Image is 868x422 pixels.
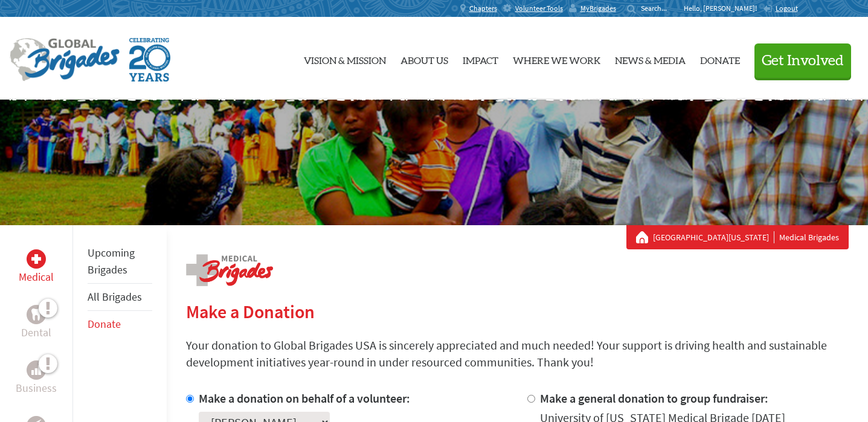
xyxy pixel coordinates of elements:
button: Get Involved [754,43,851,78]
a: Vision & Mission [304,27,386,90]
div: Dental [27,305,46,324]
a: BusinessBusiness [16,360,57,397]
a: MedicalMedical [19,249,54,286]
img: Medical [31,254,41,264]
label: Make a general donation to group fundraiser: [540,391,768,406]
a: About Us [400,27,448,90]
img: Business [31,365,41,375]
a: Upcoming Brigades [88,246,135,277]
img: Dental [31,309,41,320]
h2: Make a Donation [186,301,849,322]
span: Get Involved [762,54,844,68]
li: All Brigades [88,284,152,311]
span: Chapters [469,4,497,13]
div: Medical Brigades [636,231,839,243]
a: DentalDental [21,305,51,341]
a: News & Media [615,27,686,90]
input: Search... [641,4,675,13]
span: MyBrigades [580,4,616,13]
a: Logout [763,4,798,13]
a: Donate [700,27,740,90]
div: Business [27,360,46,380]
img: Global Brigades Celebrating 20 Years [129,38,170,82]
img: logo-medical.png [186,254,273,286]
div: Medical [27,249,46,269]
label: Make a donation on behalf of a volunteer: [199,391,410,406]
p: Hello, [PERSON_NAME]! [684,4,763,13]
li: Donate [88,311,152,337]
p: Business [16,380,57,397]
p: Medical [19,269,54,286]
a: [GEOGRAPHIC_DATA][US_STATE] [653,231,774,243]
a: Where We Work [513,27,600,90]
p: Dental [21,324,51,341]
img: Global Brigades Logo [10,38,120,82]
span: Volunteer Tools [515,4,563,13]
p: Your donation to Global Brigades USA is sincerely appreciated and much needed! Your support is dr... [186,337,849,371]
a: Donate [88,317,121,331]
span: Logout [776,4,798,13]
a: All Brigades [88,290,142,304]
li: Upcoming Brigades [88,240,152,284]
a: Impact [463,27,498,90]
